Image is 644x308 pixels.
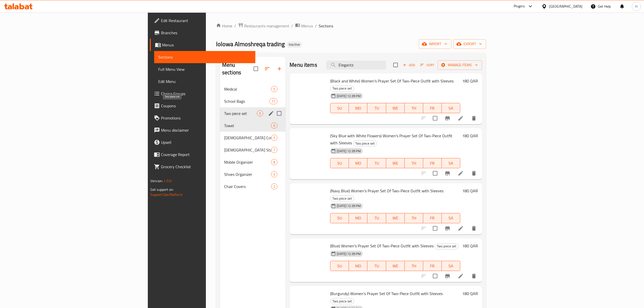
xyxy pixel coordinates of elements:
[407,160,421,167] span: TH
[220,107,285,119] div: Two piece set5edit
[220,144,285,156] div: [DEMOGRAPHIC_DATA] Stand7
[353,141,377,146] span: Two piece set
[295,23,313,29] a: Menus
[423,103,442,113] button: FR
[335,94,363,98] span: [DATE] 12:39 PM
[271,135,277,141] div: items
[271,135,277,140] span: 5
[150,136,255,148] a: Upsell
[150,112,255,124] a: Promotions
[444,105,458,112] span: SA
[468,167,480,179] button: delete
[224,147,271,153] span: [DEMOGRAPHIC_DATA] Stand
[430,271,440,281] span: Select to update
[369,214,384,222] span: TU
[224,123,271,129] div: Towel
[457,41,482,47] span: export
[442,213,460,223] button: SA
[407,262,421,270] span: TH
[271,123,277,128] span: 6
[405,103,423,113] button: TH
[301,23,313,29] span: Menus
[271,160,277,165] span: 8
[462,77,478,84] h6: 180 QAR
[420,62,434,68] span: Sort
[271,183,277,190] div: items
[335,203,363,208] span: [DATE] 12:39 PM
[271,123,277,129] div: items
[435,243,458,249] span: Two piece set
[349,261,367,271] button: MO
[220,95,285,107] div: School Bags11
[220,168,285,180] div: Shoes Organizer3
[453,39,486,49] button: export
[150,88,255,100] a: Choice Groups
[271,184,277,189] span: 2
[326,61,386,70] input: search
[401,61,417,69] button: Add
[257,111,263,116] span: 5
[164,178,171,184] span: 1.0.0
[430,113,440,124] span: Select to update
[462,132,478,139] h6: 180 QAR
[224,86,271,92] span: Medical
[462,187,478,194] h6: 180 QAR
[332,262,347,270] span: SU
[351,262,365,270] span: MO
[462,290,478,297] h6: 180 QAR
[367,158,386,168] button: TU
[332,160,347,167] span: SU
[162,42,251,48] span: Menus
[161,164,251,170] span: Grocery Checklist
[271,86,277,92] div: items
[407,214,421,222] span: TH
[349,158,367,168] button: MO
[388,262,403,270] span: WE
[287,42,302,48] div: Inactive
[271,148,277,152] span: 7
[635,4,637,9] span: H
[270,99,277,104] span: 11
[351,214,365,222] span: MO
[425,160,440,167] span: FR
[150,186,174,193] span: Get support on:
[224,183,271,190] div: Chair Covers
[224,159,271,165] span: Mobile Organizer
[388,214,403,222] span: WE
[319,23,333,29] span: Sections
[220,180,285,193] div: Chair Covers2
[267,110,275,117] button: edit
[468,112,480,124] button: delete
[330,298,354,304] span: Two piece set
[549,4,582,9] div: [GEOGRAPHIC_DATA]
[150,100,255,112] a: Coupons
[330,85,354,91] span: Two piece set
[224,110,257,116] span: Two piece set
[238,23,289,29] a: Restaurants management
[419,61,436,69] button: Sort
[161,139,251,145] span: Upsell
[291,23,293,29] li: /
[369,262,384,270] span: TU
[330,132,452,147] span: (Sky Blue with White Flowers) Women's Prayer Set Of Two-Piece Outfit with Sleeves
[261,63,273,75] span: Sort sections
[271,87,277,92] span: 5
[161,30,251,36] span: Branches
[271,147,277,153] div: items
[423,41,447,47] span: import
[441,112,454,124] button: Branch-specific-item
[430,168,440,179] span: Select to update
[330,213,349,223] button: SU
[444,160,458,167] span: SA
[442,158,460,168] button: SA
[220,156,285,168] div: Mobile Organizer8
[287,42,302,47] span: Inactive
[150,14,255,27] a: Edit Restaurant
[441,167,454,179] button: Branch-specific-item
[330,196,354,201] span: Two piece set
